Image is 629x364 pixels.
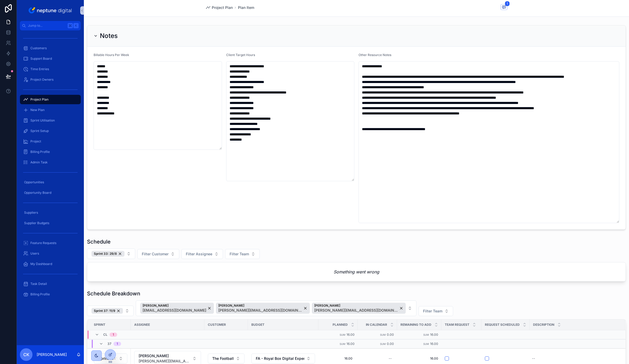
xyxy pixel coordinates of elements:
a: Plan Item [238,5,254,10]
button: Select Button [137,249,179,259]
span: Filter Team [423,308,442,314]
span: Time Entries [30,67,49,71]
span: Opportunity Board [24,191,51,195]
span: 16.00 [346,342,355,346]
span: Users [30,251,39,256]
span: [PERSON_NAME] [218,304,302,308]
a: My Dashboard [20,259,81,269]
span: Sprint Setup [30,129,49,133]
span: The Football Association Group Limited [212,356,234,361]
span: 16.00 [430,333,438,337]
a: Billing Profile [20,290,81,299]
a: Support Board [20,54,81,63]
span: Supplier Budgets [24,221,49,225]
span: [PERSON_NAME][EMAIL_ADDRESS][DOMAIN_NAME] [218,308,302,313]
a: Sprint Setup [20,126,81,136]
span: [PERSON_NAME] [139,353,190,359]
span: Feature Requests [30,241,56,245]
button: Unselect 133 [216,303,310,314]
a: Opportunities [20,178,81,187]
span: 0.00 [387,342,394,346]
button: Select Button [225,249,260,259]
h1: Schedule Breakdown [87,290,140,297]
small: Sum [380,333,386,336]
button: Jump to...K [20,21,81,30]
span: Task Detail [30,282,47,286]
a: 16.00 [322,354,355,363]
small: Sum [380,343,386,345]
div: -- [389,356,392,361]
span: 16.00 [324,356,353,361]
small: Sum [340,333,345,336]
span: Filter Customer [142,251,169,257]
a: -- [530,354,619,363]
a: -- [361,354,394,363]
a: Users [20,249,81,258]
button: Select Button [87,249,135,259]
span: 16.00 [430,342,438,346]
span: [PERSON_NAME] [314,304,398,308]
small: Sum [423,343,429,345]
span: Customer [208,323,226,327]
div: scrollable content [17,30,84,306]
a: 16.00 [400,356,438,361]
span: Billable Hours Per Week [94,53,129,57]
span: Filter Assignee [186,251,212,257]
span: CK [23,351,29,358]
a: Suppliers [20,208,81,217]
span: Planned [333,323,348,327]
small: Sum [340,343,345,345]
span: 0.00 [387,333,394,337]
a: Select Button [251,353,315,364]
button: Unselect 153 [140,303,214,314]
span: In Calendar [366,323,387,327]
span: 16.00 [346,333,355,337]
span: My Dashboard [30,262,52,266]
em: Something went wrong [334,269,379,275]
a: Project Plan [20,95,81,104]
a: Task Detail [20,279,81,289]
a: Time Entries [20,64,81,74]
a: Opportunity Board [20,188,81,197]
button: Unselect 11 [91,251,124,257]
span: Billing Profile [30,292,50,296]
button: Select Button [208,354,245,363]
button: 1 [501,4,507,11]
button: Unselect 76 [312,303,406,314]
button: Select Button [419,306,453,316]
span: Client Target Hours [226,53,255,57]
span: Support Board [30,57,52,61]
a: Billing Profile [20,147,81,157]
a: Project Plan [205,5,233,10]
span: Opportunities [24,180,44,184]
span: [EMAIL_ADDRESS][DOMAIN_NAME] [143,308,206,313]
a: Customers [20,43,81,53]
div: 1 [117,342,118,346]
span: CL [103,333,107,337]
span: Suppliers [24,211,38,215]
span: Team Request [445,323,469,327]
span: Project Plan [212,5,233,10]
span: Project Plan [30,97,48,102]
span: Sprint [94,323,105,327]
div: -- [532,356,535,361]
button: Select Button [87,306,134,316]
span: K [74,24,78,28]
img: App logo [28,6,73,15]
span: Admin Task [30,160,48,164]
a: New Plan [20,105,81,115]
a: Feature Requests [20,238,81,248]
h2: Notes [100,32,118,40]
span: Budget [251,323,264,327]
span: Sprint Utilisation [30,118,55,123]
small: Sum [423,333,429,336]
span: Remaining to Add [400,323,431,327]
span: Other Resource Notes [359,53,391,57]
a: Project [20,137,81,146]
span: Jump to... [28,24,66,28]
span: Filter Team [230,251,249,257]
span: Description [533,323,554,327]
a: Project Owners [20,75,81,84]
